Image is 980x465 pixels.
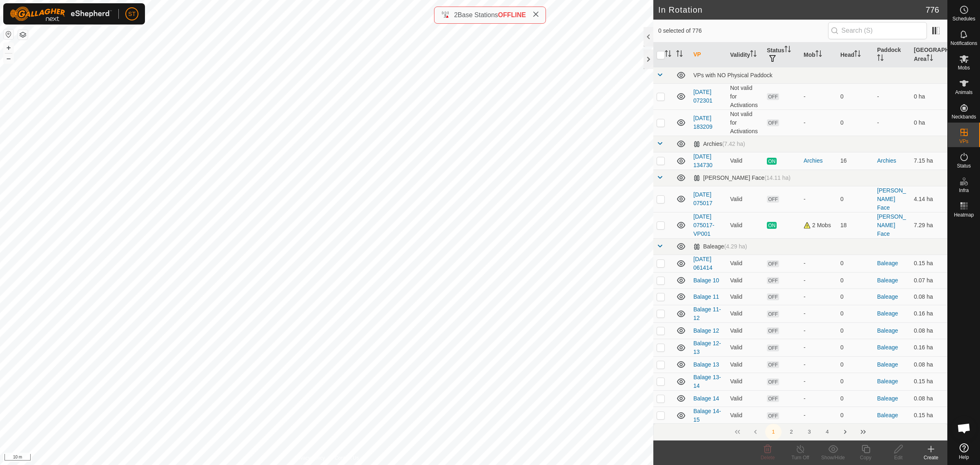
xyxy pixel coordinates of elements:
th: [GEOGRAPHIC_DATA] Area [911,42,947,67]
button: 4 [819,424,835,440]
a: Balage 12 [693,327,719,334]
div: VPs with NO Physical Paddock [693,72,944,78]
div: - [804,377,834,386]
span: ON [767,158,777,165]
a: Balage 10 [693,277,719,284]
td: 0 [837,186,874,212]
a: Baleage [877,361,898,368]
button: Last Page [855,424,871,440]
a: Balage 11-12 [693,306,721,321]
td: 7.29 ha [911,212,947,238]
td: 0.15 ha [911,255,947,272]
div: - [804,276,834,285]
a: Balage 12-13 [693,340,721,355]
span: OFF [767,378,779,385]
a: Contact Us [335,454,359,462]
a: Balage 14-15 [693,408,721,423]
td: 0 ha [911,110,947,136]
td: Not valid for Activations [727,83,764,110]
td: Valid [727,339,764,356]
div: Turn Off [784,454,817,461]
span: OFF [767,412,779,419]
span: Heatmap [954,212,974,217]
a: [PERSON_NAME] Face [877,187,906,211]
td: 4.14 ha [911,186,947,212]
span: OFF [767,119,779,126]
a: [DATE] 072301 [693,89,713,104]
td: 0.07 ha [911,272,947,288]
td: Valid [727,407,764,424]
span: VPs [959,139,968,144]
td: 0 [837,390,874,407]
a: [DATE] 061414 [693,256,713,271]
span: OFFLINE [498,11,526,18]
p-sorticon: Activate to sort [815,51,822,58]
td: - [874,83,911,110]
td: 0 [837,339,874,356]
td: 0.15 ha [911,407,947,424]
td: 0 [837,373,874,390]
a: [DATE] 075017-VP001 [693,213,714,237]
a: Baleage [877,344,898,351]
button: Reset Map [4,29,13,39]
td: Valid [727,373,764,390]
span: OFF [767,260,779,267]
button: 3 [801,424,817,440]
span: (7.42 ha) [722,141,745,147]
p-sorticon: Activate to sort [854,51,861,58]
button: Map Layers [18,30,28,40]
span: OFF [767,344,779,351]
td: 16 [837,152,874,170]
a: Archies [877,157,896,164]
th: Paddock [874,42,911,67]
span: Base Stations [458,11,498,18]
button: – [4,54,13,63]
a: Baleage [877,293,898,300]
div: - [804,195,834,203]
th: Status [764,42,800,67]
td: Valid [727,356,764,373]
td: 7.15 ha [911,152,947,170]
td: Valid [727,152,764,170]
a: Balage 13 [693,361,719,368]
td: 0 [837,83,874,110]
td: Valid [727,390,764,407]
div: - [804,394,834,403]
td: 0 [837,322,874,339]
a: [DATE] 134730 [693,153,713,168]
td: 0 [837,305,874,322]
td: 0.15 ha [911,373,947,390]
div: - [804,309,834,318]
a: Balage 14 [693,395,719,402]
a: [PERSON_NAME] Face [877,213,906,237]
td: Valid [727,322,764,339]
div: - [804,293,834,301]
td: 0 [837,255,874,272]
a: Privacy Policy [294,454,325,462]
span: OFF [767,361,779,368]
a: Baleage [877,260,898,266]
div: 2 Mobs [804,221,834,230]
a: Balage 13-14 [693,374,721,389]
th: Mob [800,42,837,67]
td: 0 [837,288,874,305]
span: OFF [767,277,779,284]
p-sorticon: Activate to sort [750,51,757,58]
div: - [804,92,834,101]
div: - [804,118,834,127]
p-sorticon: Activate to sort [676,51,683,58]
td: Valid [727,186,764,212]
td: 0.16 ha [911,305,947,322]
div: Copy [849,454,882,461]
span: Infra [959,188,969,193]
a: Baleage [877,395,898,402]
div: Edit [882,454,915,461]
div: Archies [804,156,834,165]
span: Mobs [958,65,970,70]
td: 0 [837,272,874,288]
a: Balage 11 [693,293,719,300]
span: 776 [926,4,939,16]
span: Notifications [951,41,977,46]
button: 1 [765,424,782,440]
td: 18 [837,212,874,238]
